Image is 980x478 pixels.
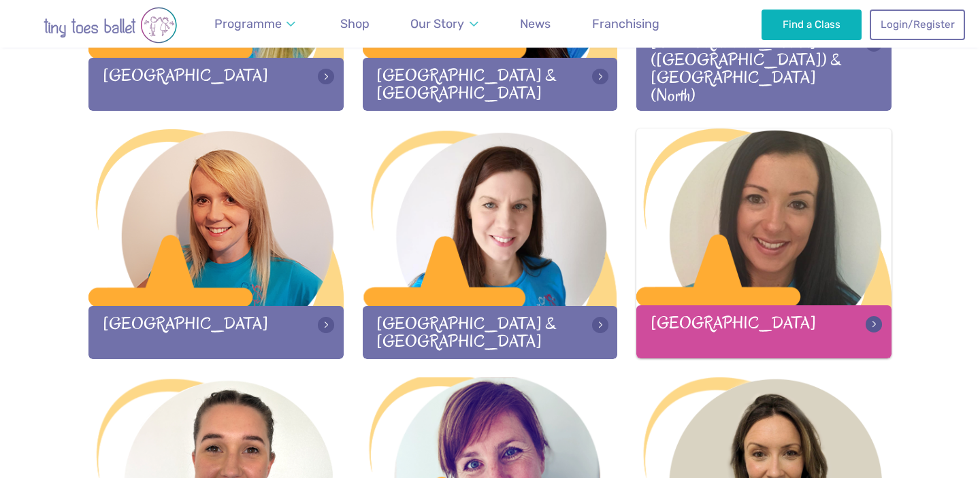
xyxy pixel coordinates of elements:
a: News [514,9,557,39]
span: Franchising [592,16,659,31]
a: Shop [334,9,376,39]
span: News [520,16,551,31]
a: Login/Register [870,10,965,39]
a: Our Story [404,9,485,39]
span: Our Story [410,16,464,31]
a: Programme [208,9,302,39]
div: [GEOGRAPHIC_DATA] & [GEOGRAPHIC_DATA] [363,58,618,110]
img: tiny toes ballet [15,7,206,44]
a: Franchising [586,9,666,39]
span: Shop [340,16,370,31]
div: [GEOGRAPHIC_DATA] & [GEOGRAPHIC_DATA] [363,306,618,358]
a: [GEOGRAPHIC_DATA] & [GEOGRAPHIC_DATA] [363,129,618,358]
div: [GEOGRAPHIC_DATA] [636,305,892,358]
div: [GEOGRAPHIC_DATA] ([GEOGRAPHIC_DATA]) & [GEOGRAPHIC_DATA] (North) [636,24,892,110]
div: [GEOGRAPHIC_DATA] [88,306,344,358]
a: [GEOGRAPHIC_DATA] [636,129,892,358]
span: Programme [214,16,282,31]
div: [GEOGRAPHIC_DATA] [88,58,344,110]
a: Find a Class [762,10,862,39]
a: [GEOGRAPHIC_DATA] [88,129,344,358]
